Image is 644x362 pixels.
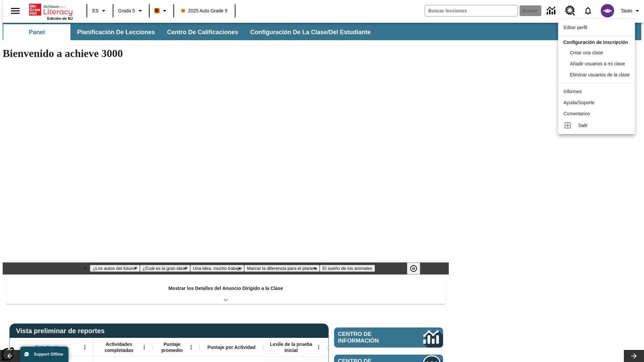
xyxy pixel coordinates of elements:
span: Añadir usuarios a mi clase [570,61,625,66]
span: Comentarios [563,111,590,116]
span: Editar perfil [563,25,587,30]
span: Salir [578,123,588,128]
span: Informes [563,89,582,94]
span: Eliminar usuarios de la clase [570,72,630,77]
span: Ayuda/Soporte [563,100,594,105]
span: Configuración de inscripción [563,40,628,45]
span: Crear una clase [570,50,603,55]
